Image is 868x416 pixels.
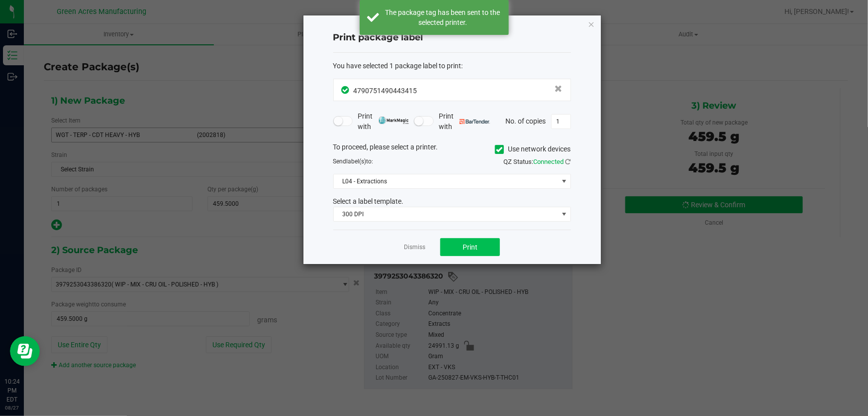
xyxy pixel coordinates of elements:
[439,111,490,132] span: Print with
[333,158,374,165] span: Send to:
[504,158,571,165] span: QZ Status:
[379,117,409,124] img: mark_magic_cybra.png
[354,87,417,95] span: 4790751490443415
[495,144,571,154] label: Use network devices
[506,117,546,125] span: No. of copies
[460,119,490,124] img: bartender.png
[404,243,425,252] a: Dismiss
[333,61,571,71] div: :
[326,196,579,207] div: Select a label template.
[358,111,409,132] span: Print with
[534,158,564,165] span: Connected
[334,174,558,188] span: L04 - Extractions
[333,31,571,44] h4: Print package label
[334,207,558,221] span: 300 DPI
[10,336,40,366] iframe: Resource center
[347,158,367,165] span: label(s)
[326,142,579,157] div: To proceed, please select a printer.
[440,238,500,256] button: Print
[342,85,351,95] span: In Sync
[463,243,478,251] span: Print
[333,62,462,70] span: You have selected 1 package label to print
[385,7,501,27] div: The package tag has been sent to the selected printer.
